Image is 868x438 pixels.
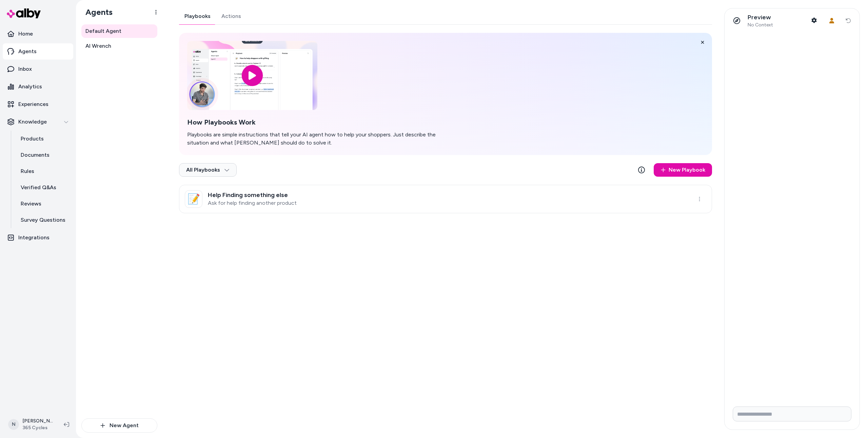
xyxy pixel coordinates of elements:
[85,42,111,50] span: AI Wrench
[186,167,230,173] span: All Playbooks
[187,131,448,147] p: Playbooks are simple instructions that tell your AI agent how to help your shoppers. Just describ...
[21,216,65,224] p: Survey Questions
[14,212,73,228] a: Survey Questions
[21,167,34,175] p: Rules
[179,185,712,213] a: 📝Help Finding something elseAsk for help finding another product
[14,147,73,163] a: Documents
[14,179,73,196] a: Verified Q&As
[18,234,50,242] p: Integrations
[18,118,47,126] p: Knowledge
[654,163,712,177] a: New Playbook
[733,407,851,421] input: Write your prompt here
[21,135,44,143] p: Products
[3,96,73,112] a: Experiences
[80,7,113,17] h1: Agents
[81,39,157,53] a: AI Wrench
[21,183,56,192] p: Verified Q&As
[3,43,73,60] a: Agents
[208,200,297,206] p: Ask for help finding another product
[85,27,121,35] span: Default Agent
[216,8,246,24] a: Actions
[179,163,237,177] button: All Playbooks
[18,100,48,108] p: Experiences
[18,47,37,56] p: Agents
[18,83,42,91] p: Analytics
[18,65,32,73] p: Inbox
[3,114,73,130] button: Knowledge
[185,190,202,208] div: 📝
[14,163,73,179] a: Rules
[81,418,157,433] button: New Agent
[4,414,58,435] button: N[PERSON_NAME]365 Cycles
[208,192,297,198] h3: Help Finding something else
[14,131,73,147] a: Products
[21,151,50,159] p: Documents
[3,229,73,246] a: Integrations
[179,8,216,24] a: Playbooks
[22,424,53,431] span: 365 Cycles
[187,118,448,127] h2: How Playbooks Work
[8,419,19,430] span: N
[81,24,157,38] a: Default Agent
[22,418,53,424] p: [PERSON_NAME]
[748,22,773,28] span: No Context
[3,26,73,42] a: Home
[21,200,41,208] p: Reviews
[14,196,73,212] a: Reviews
[3,79,73,95] a: Analytics
[7,8,41,18] img: alby Logo
[748,14,773,21] p: Preview
[3,61,73,77] a: Inbox
[18,30,33,38] p: Home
